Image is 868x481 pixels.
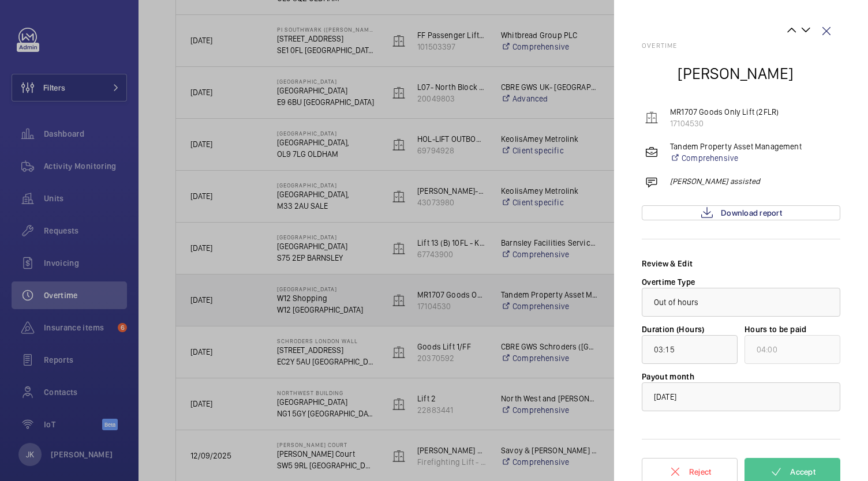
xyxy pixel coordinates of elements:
[642,42,840,50] h2: Overtime
[642,258,840,269] div: Review & Edit
[645,111,659,125] img: elevator.svg
[744,325,807,334] label: Hours to be paid
[790,467,815,476] span: Accept
[670,106,779,118] p: MR1707 Goods Only Lift (2FLR)
[670,152,802,164] a: Comprehensive
[670,175,760,187] p: [PERSON_NAME] assisted
[642,325,705,334] label: Duration (Hours)
[670,118,779,129] p: 17104530
[654,298,699,307] span: Out of hours
[642,205,840,220] a: Download report
[721,208,782,217] span: Download report
[678,63,794,84] h2: [PERSON_NAME]
[654,392,676,401] span: [DATE]
[642,277,695,287] label: Overtime Type
[642,335,738,364] input: function $t(){if((0,e.mK)(at),at.value===S)throw new n.buA(-950,null);return at.value}
[670,141,802,152] p: Tandem Property Asset Management
[689,467,712,476] span: Reject
[642,372,694,381] label: Payout month
[744,335,840,364] input: undefined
